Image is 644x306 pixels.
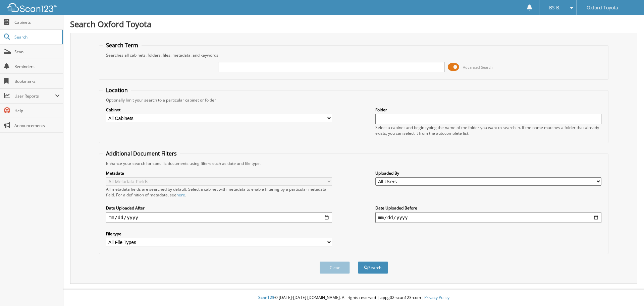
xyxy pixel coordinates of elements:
span: User Reports [14,93,55,99]
legend: Additional Document Filters [103,150,180,157]
input: start [106,212,332,223]
button: Clear [320,261,350,274]
legend: Location [103,86,131,94]
label: Metadata [106,170,332,176]
span: Scan123 [258,295,274,300]
span: Advanced Search [463,65,493,70]
label: Uploaded By [375,170,601,176]
span: BS B. [549,6,560,10]
label: Date Uploaded Before [375,205,601,211]
span: Oxford Toyota [587,6,618,10]
span: Announcements [14,123,60,128]
span: Bookmarks [14,78,60,84]
h1: Search Oxford Toyota [70,18,637,29]
span: Search [14,34,59,40]
img: scan123-logo-white.svg [7,3,57,12]
label: Cabinet [106,107,332,113]
label: File type [106,231,332,237]
div: Optionally limit your search to a particular cabinet or folder [103,97,605,103]
legend: Search Term [103,42,142,49]
span: Cabinets [14,19,60,25]
div: All metadata fields are searched by default. Select a cabinet with metadata to enable filtering b... [106,186,332,198]
label: Date Uploaded After [106,205,332,211]
div: Enhance your search for specific documents using filters such as date and file type. [103,161,605,166]
div: Select a cabinet and begin typing the name of the folder you want to search in. If the name match... [375,125,601,136]
div: Searches all cabinets, folders, files, metadata, and keywords [103,52,605,58]
button: Search [358,261,388,274]
span: Reminders [14,64,60,69]
span: Scan [14,49,60,55]
a: Privacy Policy [424,295,449,300]
a: here [176,192,185,198]
span: Help [14,108,60,114]
label: Folder [375,107,601,113]
div: © [DATE]-[DATE] [DOMAIN_NAME]. All rights reserved | appg02-scan123-com | [63,290,644,306]
input: end [375,212,601,223]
